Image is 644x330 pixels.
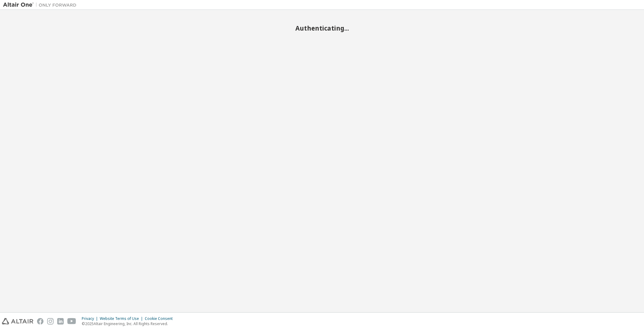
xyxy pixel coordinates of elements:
div: Cookie Consent [145,316,176,321]
img: instagram.svg [47,318,54,324]
img: facebook.svg [37,318,43,324]
p: © 2025 Altair Engineering, Inc. All Rights Reserved. [82,321,176,326]
img: youtube.svg [67,318,76,324]
div: Privacy [82,316,100,321]
div: Website Terms of Use [100,316,145,321]
img: altair_logo.svg [2,318,33,324]
img: linkedin.svg [57,318,64,324]
h2: Authenticating... [3,24,641,32]
img: Altair One [3,2,80,8]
